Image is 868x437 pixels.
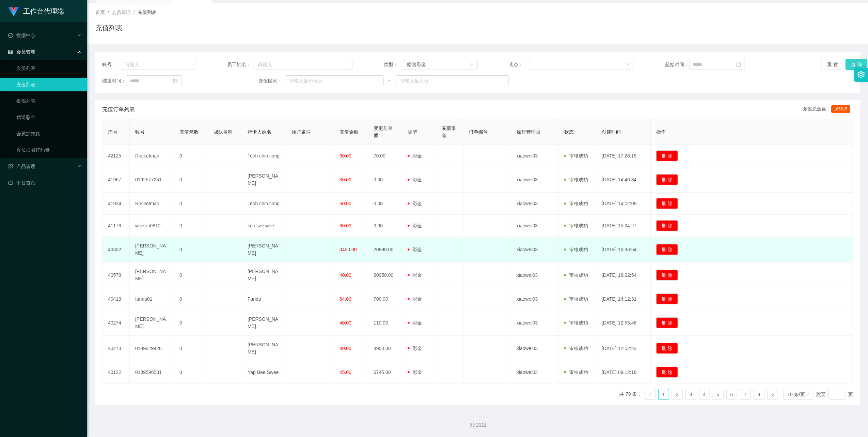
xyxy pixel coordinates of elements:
td: Rocketman [130,193,174,215]
td: farida01 [130,288,174,310]
td: 41176 [102,215,130,237]
span: 彩金 [408,370,422,375]
a: 会员加减打码量 [16,143,82,157]
li: 6 [726,389,737,400]
td: 0.00 [368,167,402,193]
input: 请输入 [121,59,196,70]
li: 下一页 [767,389,778,400]
td: 42125 [102,145,130,167]
td: 4900.00 [368,336,402,361]
span: 60.00 [340,153,351,159]
span: 充值笔数 [179,129,199,135]
li: 上一页 [645,389,656,400]
td: 40413 [102,288,130,310]
span: 彩金 [408,247,422,252]
i: 图标: setting [857,71,865,78]
td: xiaowei03 [511,193,559,215]
td: Teoh chin tiong [242,145,286,167]
span: 充值列表 [138,10,157,15]
i: 图标: copyright [470,423,475,427]
td: 40274 [102,310,130,336]
td: [PERSON_NAME] [242,262,286,288]
span: 会员管理 [8,49,35,55]
span: 40.00 [340,272,351,278]
li: 4 [699,389,710,400]
td: 40602 [102,237,130,262]
span: ~ [384,77,396,85]
span: 账号 [135,129,145,135]
span: 60.00 [340,223,351,228]
span: 序号 [108,129,117,135]
td: 0 [174,237,208,262]
span: 审核成功 [564,370,588,375]
span: 审核成功 [564,272,588,278]
span: 充值订单列表 [102,105,135,114]
li: 1 [658,389,669,400]
td: 0.00 [368,193,402,215]
td: xiaowei03 [511,215,559,237]
a: 工作台代理端 [8,8,64,14]
i: 图标: right [771,393,775,397]
span: 审核成功 [564,223,588,228]
span: 用户备注 [292,129,311,135]
div: 2021 [93,422,863,429]
td: 0 [174,310,208,336]
td: 700.00 [368,288,402,310]
span: 40.00 [340,346,351,351]
button: 删 除 [656,198,678,209]
li: 2 [672,389,683,400]
td: [DATE] 14:46:34 [596,167,651,193]
td: 0 [174,336,208,361]
a: 会员加扣款 [16,127,82,140]
div: 充值总金额： [803,105,853,114]
span: 审核成功 [564,346,588,351]
span: 64.00 [340,296,351,302]
span: 彩金 [408,272,422,278]
a: 赠送彩金 [16,110,82,124]
td: [DATE] 14:02:09 [596,193,651,215]
span: 操作 [656,129,666,135]
td: 20950.00 [368,262,402,288]
td: xiaowei03 [511,237,559,262]
td: 0 [174,361,208,383]
span: 数据中心 [8,33,35,38]
button: 删 除 [656,174,678,185]
span: 产品管理 [8,164,35,169]
td: [PERSON_NAME] [130,310,174,336]
td: Farida [242,288,286,310]
td: [DATE] 09:12:16 [596,361,651,383]
li: 5 [713,389,724,400]
span: 状态 [564,129,574,135]
input: 请输入 [254,59,352,70]
span: 40.00 [340,320,351,326]
span: 起始时间： [665,61,689,68]
span: 彩金 [408,201,422,206]
span: 审核成功 [564,201,588,206]
span: 首页 [95,10,105,15]
button: 重 置 [822,59,843,70]
i: 图标: check-circle-o [8,33,13,38]
a: 2 [672,389,682,400]
td: 20990.00 [368,237,402,262]
span: 结束时间： [102,77,126,85]
td: xiaowei03 [511,167,559,193]
button: 删 除 [656,244,678,255]
span: 充值渠道 [442,125,456,138]
span: / [108,10,109,15]
td: [DATE] 15:34:27 [596,215,651,237]
a: 图标: dashboard平台首页 [8,176,82,190]
td: [PERSON_NAME] [130,262,174,288]
a: 3 [686,389,696,400]
a: 会员列表 [16,61,82,75]
td: 0 [174,193,208,215]
td: [PERSON_NAME] [242,336,286,361]
td: [PERSON_NAME] [242,237,286,262]
td: [PERSON_NAME] [242,310,286,336]
span: 创建时间 [602,129,621,135]
i: 图标: appstore-o [8,164,13,169]
i: 图标: down [470,62,474,67]
a: 提现列表 [16,94,82,108]
li: 7 [740,389,751,400]
span: 彩金 [408,346,422,351]
td: xiaowei03 [511,310,559,336]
